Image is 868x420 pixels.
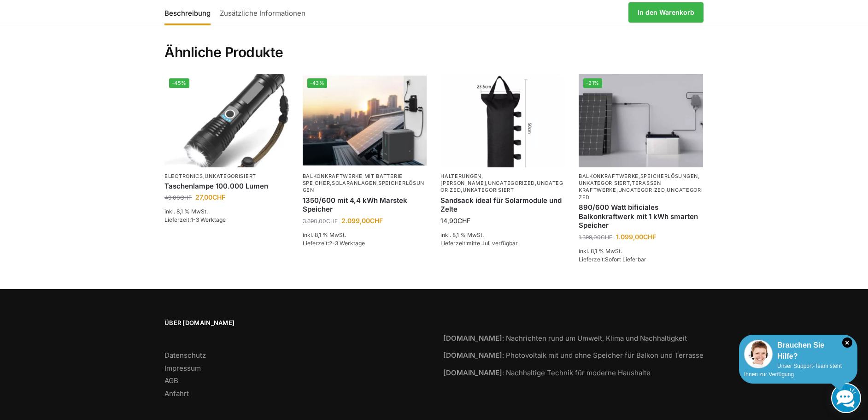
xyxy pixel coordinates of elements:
[579,173,639,179] a: Balkonkraftwerke
[467,240,518,247] span: mitte Juli verfügbar
[164,364,201,373] a: Impressum
[443,368,502,377] strong: [DOMAIN_NAME]
[463,187,514,193] a: Unkategorisiert
[744,340,852,362] div: Brauchen Sie Hilfe?
[326,218,338,225] span: CHF
[341,217,383,225] bdi: 2.099,00
[164,173,203,179] a: Electronics
[164,389,189,398] a: Anfahrt
[842,337,852,348] i: Schließen
[443,334,502,343] strong: [DOMAIN_NAME]
[164,351,206,360] a: Datenschutz
[164,182,289,191] a: Taschenlampe 100.000 Lumen
[303,240,365,247] span: Lieferzeit:
[303,196,427,214] a: 1350/600 mit 4,4 kWh Marstek Speicher
[164,194,192,201] bdi: 49,00
[616,233,656,241] bdi: 1.099,00
[579,173,703,201] p: , , , , ,
[164,173,289,180] p: ,
[618,187,665,193] a: Uncategorized
[440,180,563,193] a: Uncategorized
[440,231,565,239] p: inkl. 8,1 % MwSt.
[443,351,704,360] a: [DOMAIN_NAME]: Photovoltaik mit und ohne Speicher für Balkon und Terrasse
[440,217,470,225] bdi: 14,90
[443,368,651,377] a: [DOMAIN_NAME]: Nachhaltige Technik für moderne Haushalte
[579,203,703,230] a: 890/600 Watt bificiales Balkonkraftwerk mit 1 kWh smarten Speicher
[370,217,383,225] span: CHF
[579,180,661,193] a: Terassen Kraftwerke
[329,240,365,247] span: 2-3 Werktage
[440,196,565,214] a: Sandsack ideal für Solarmodule und Zelte
[579,180,630,186] a: Unkategorisiert
[440,180,486,186] a: [PERSON_NAME]
[744,340,773,368] img: Customer service
[303,173,427,194] p: , ,
[303,180,425,193] a: Speicherlösungen
[180,194,192,201] span: CHF
[744,363,842,378] span: Unser Support-Team steht Ihnen zur Verfügung
[164,207,289,216] p: inkl. 8,1 % MwSt.
[440,173,481,179] a: Halterungen
[303,173,403,186] a: Balkonkraftwerke mit Batterie Speicher
[440,240,518,247] span: Lieferzeit:
[191,216,226,223] span: 1-3 Werktage
[164,376,178,385] a: AGB
[303,231,427,239] p: inkl. 8,1 % MwSt.
[440,173,565,194] p: , , , ,
[164,74,289,167] img: Extrem Starke Taschenlampe
[579,74,703,167] img: ASE 1000 Batteriespeicher
[488,180,535,186] a: Uncategorized
[579,247,703,255] p: inkl. 8,1 % MwSt.
[303,74,427,167] img: Balkonkraftwerk mit Marstek Speicher
[643,233,656,241] span: CHF
[212,193,225,201] span: CHF
[164,319,425,328] span: Über [DOMAIN_NAME]
[579,256,646,263] span: Lieferzeit:
[205,173,256,179] a: Unkategorisiert
[443,351,502,360] strong: [DOMAIN_NAME]
[303,74,427,167] a: -43%Balkonkraftwerk mit Marstek Speicher
[605,256,646,263] span: Sofort Lieferbar
[195,193,225,201] bdi: 27,00
[579,74,703,167] a: -21%ASE 1000 Batteriespeicher
[164,216,226,223] span: Lieferzeit:
[332,180,376,186] a: Solaranlagen
[579,187,703,200] a: Uncategorized
[640,173,698,179] a: Speicherlösungen
[457,217,470,225] span: CHF
[601,234,612,241] span: CHF
[164,22,704,61] h2: Ähnliche Produkte
[443,334,687,343] a: [DOMAIN_NAME]: Nachrichten rund um Umwelt, Klima und Nachhaltigkeit
[440,74,565,167] img: Sandsäcke zu Beschwerung Camping, Schirme, Pavilions-Solarmodule
[164,74,289,167] a: -45%Extrem Starke Taschenlampe
[303,218,338,225] bdi: 3.690,00
[579,234,612,241] bdi: 1.399,00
